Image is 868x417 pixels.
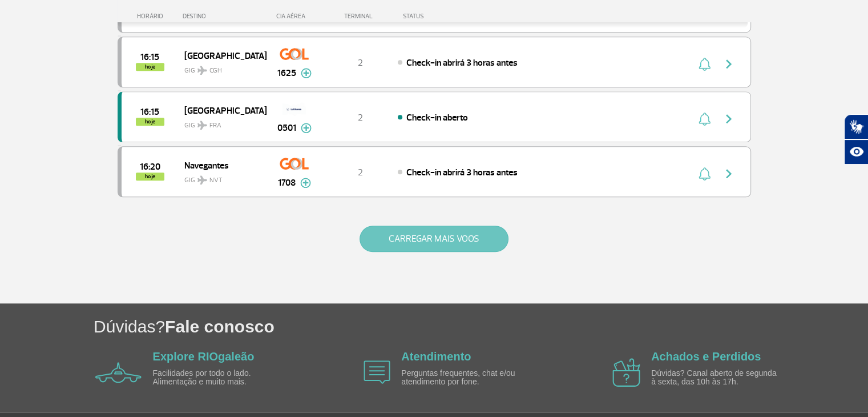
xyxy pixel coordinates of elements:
button: CARREGAR MAIS VOOS [360,226,508,252]
img: destiny_airplane.svg [197,66,207,75]
span: hoje [136,173,164,181]
div: DESTINO [183,13,266,20]
div: STATUS [397,13,490,20]
span: GIG [184,169,257,186]
span: hoje [136,63,164,71]
img: sino-painel-voo.svg [699,57,710,71]
div: HORÁRIO [121,13,183,20]
span: GIG [184,114,257,131]
div: TERMINAL [323,13,397,20]
span: Check-in abrirá 3 horas antes [406,167,518,178]
h1: Dúvidas? [94,315,868,338]
button: Abrir recursos assistivos. [844,139,868,165]
img: mais-info-painel-voo.svg [301,123,312,133]
span: Navegantes [184,158,257,173]
img: mais-info-painel-voo.svg [301,68,312,78]
p: Facilidades por todo o lado. Alimentação e muito mais. [153,369,284,387]
span: 2025-08-25 16:15:00 [140,53,159,61]
img: sino-painel-voo.svg [699,167,710,181]
button: Abrir tradutor de língua de sinais. [844,114,868,139]
span: [GEOGRAPHIC_DATA] [184,103,257,118]
div: CIA AÉREA [266,13,323,20]
span: 1625 [277,66,296,80]
span: Check-in aberto [406,112,468,123]
img: airplane icon [364,360,390,384]
span: 2025-08-25 16:20:00 [140,163,160,171]
span: 2 [358,167,363,178]
a: Explore RIOgaleão [153,350,255,363]
img: destiny_airplane.svg [197,121,207,130]
span: Check-in abrirá 3 horas antes [406,57,518,69]
span: Fale conosco [165,317,274,336]
img: airplane icon [612,358,640,387]
img: mais-info-painel-voo.svg [300,178,311,188]
a: Atendimento [401,350,471,363]
span: [GEOGRAPHIC_DATA] [184,48,257,63]
p: Perguntas frequentes, chat e/ou atendimento por fone. [401,369,532,387]
span: NVT [209,175,223,186]
div: Plugin de acessibilidade da Hand Talk. [844,114,868,165]
span: 1708 [278,176,296,190]
span: hoje [136,118,164,126]
img: destiny_airplane.svg [197,175,207,185]
img: airplane icon [95,362,142,383]
span: 0501 [277,121,296,135]
img: sino-painel-voo.svg [699,112,710,126]
span: GIG [184,59,257,76]
img: seta-direita-painel-voo.svg [722,167,736,181]
span: FRA [209,121,221,131]
img: seta-direita-painel-voo.svg [722,112,736,126]
a: Achados e Perdidos [651,350,761,363]
span: 2 [358,112,363,123]
img: seta-direita-painel-voo.svg [722,57,736,71]
span: CGH [209,66,222,76]
span: 2025-08-25 16:15:00 [140,108,159,116]
span: 2 [358,57,363,69]
p: Dúvidas? Canal aberto de segunda à sexta, das 10h às 17h. [651,369,782,387]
